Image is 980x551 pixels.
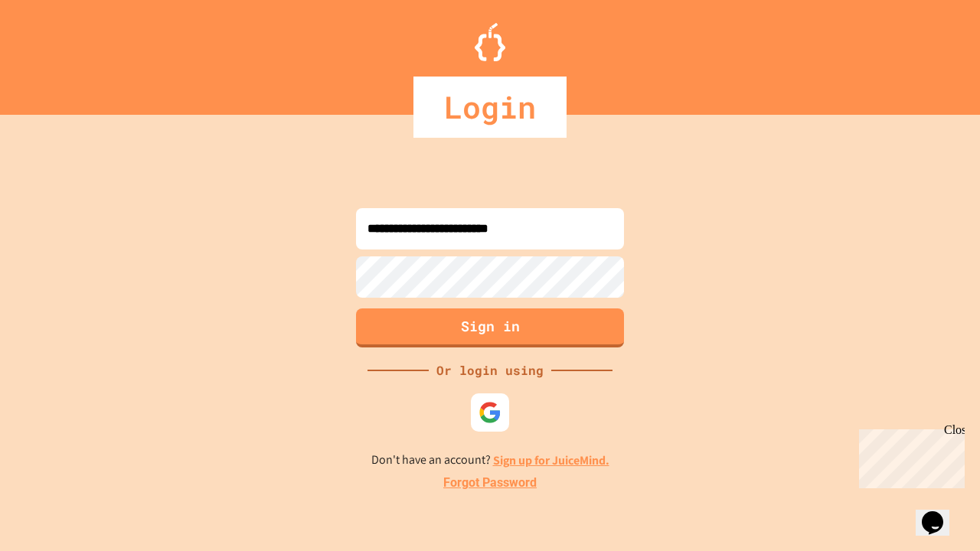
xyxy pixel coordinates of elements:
p: Don't have an account? [371,451,609,470]
img: Logo.svg [475,23,505,61]
iframe: chat widget [916,490,965,536]
img: google-icon.svg [479,401,501,424]
div: Chat with us now!Close [6,6,106,97]
div: Or login using [429,361,551,380]
a: Forgot Password [443,474,537,492]
iframe: chat widget [853,423,965,488]
button: Sign in [356,308,624,347]
a: Sign up for JuiceMind. [493,452,609,468]
div: Login [413,77,567,138]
